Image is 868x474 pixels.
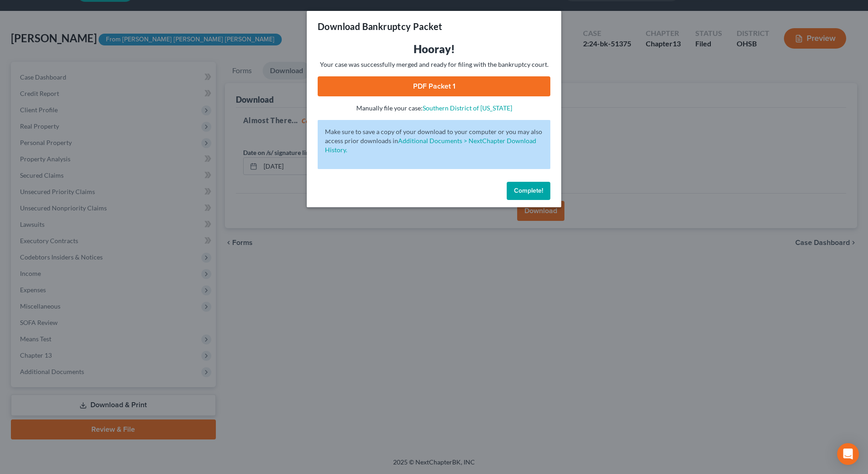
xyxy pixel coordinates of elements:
[325,137,536,154] a: Additional Documents > NextChapter Download History.
[514,187,543,195] span: Complete!
[318,60,550,69] p: Your case was successfully merged and ready for filing with the bankruptcy court.
[318,42,550,56] h3: Hooray!
[423,104,512,112] a: Southern District of [US_STATE]
[318,20,442,33] h3: Download Bankruptcy Packet
[318,76,550,96] a: PDF Packet 1
[325,127,543,155] p: Make sure to save a copy of your download to your computer or you may also access prior downloads in
[837,443,859,465] div: Open Intercom Messenger
[507,182,550,200] button: Complete!
[318,104,550,113] p: Manually file your case:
